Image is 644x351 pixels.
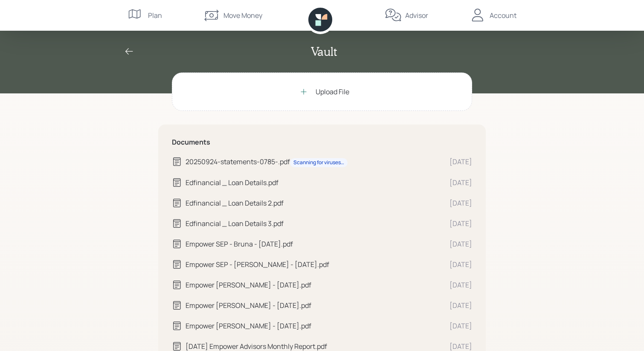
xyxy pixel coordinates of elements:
div: [DATE] [450,239,472,249]
div: Upload File [316,87,349,97]
a: Edfinancial _ Loan Details.pdf[DATE] [172,177,472,188]
div: [DATE] [450,218,472,229]
div: [DATE] [450,177,472,188]
div: Move Money [223,10,262,20]
div: [DATE] [450,198,472,208]
div: Edfinancial _ Loan Details 3.pdf [186,218,443,229]
div: Empower [PERSON_NAME] - [DATE].pdf [186,280,443,290]
a: Empower [PERSON_NAME] - [DATE].pdf[DATE] [172,321,472,331]
h2: Vault [311,44,337,59]
div: Empower [PERSON_NAME] - [DATE].pdf [186,321,443,331]
div: [DATE] [450,321,472,331]
div: Account [490,10,516,20]
div: [DATE] [450,157,472,167]
a: Edfinancial _ Loan Details 2.pdf[DATE] [172,198,472,208]
div: Plan [148,10,162,20]
div: Scanning for viruses… [293,159,344,166]
div: [DATE] [450,259,472,270]
a: 20250924-statements-0785-.pdfScanning for viruses…[DATE] [172,157,472,167]
div: Edfinancial _ Loan Details 2.pdf [186,198,443,208]
div: [DATE] [450,300,472,310]
div: Edfinancial _ Loan Details.pdf [186,177,443,188]
a: Empower SEP - [PERSON_NAME] - [DATE].pdf[DATE] [172,259,472,270]
a: Empower [PERSON_NAME] - [DATE].pdf[DATE] [172,280,472,290]
h5: Documents [172,138,472,146]
div: [DATE] [450,280,472,290]
div: 20250924-statements-0785-.pdf [186,157,443,167]
a: Empower [PERSON_NAME] - [DATE].pdf[DATE] [172,300,472,310]
div: Empower [PERSON_NAME] - [DATE].pdf [186,300,443,310]
a: Edfinancial _ Loan Details 3.pdf[DATE] [172,218,472,229]
div: Advisor [405,10,428,20]
div: Empower SEP - [PERSON_NAME] - [DATE].pdf [186,259,443,270]
a: Empower SEP - Bruna - [DATE].pdf[DATE] [172,239,472,249]
div: Empower SEP - Bruna - [DATE].pdf [186,239,443,249]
